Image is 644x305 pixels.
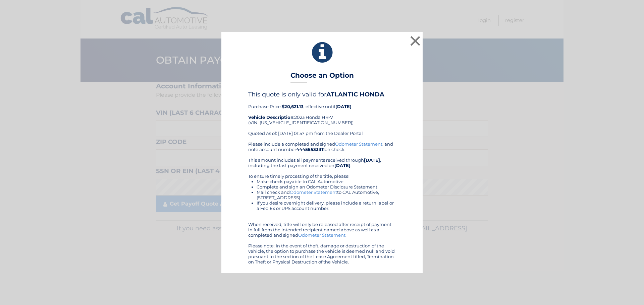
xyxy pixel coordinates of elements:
[290,189,337,195] a: Odometer Statement
[257,200,396,211] li: If you desire overnight delivery, please include a return label or a Fed Ex or UPS account number.
[248,141,396,264] div: Please include a completed and signed , and note account number on check. This amount includes al...
[248,115,294,120] strong: Vehicle Description:
[326,91,384,98] b: ATLANTIC HONDA
[334,163,351,168] b: [DATE]
[409,34,422,48] button: ×
[248,91,396,141] div: Purchase Price: , effective until 2023 Honda HR-V (VIN: [US_VEHICLE_IDENTIFICATION_NUMBER]) Quote...
[298,232,345,238] a: Odometer Statement
[335,104,352,109] b: [DATE]
[282,104,304,109] b: $20,621.13
[296,147,325,152] b: 44455533311
[335,141,382,147] a: Odometer Statement
[257,179,396,184] li: Make check payable to CAL Automotive
[257,184,396,189] li: Complete and sign an Odometer Disclosure Statement
[257,189,396,200] li: Mail check and to CAL Automotive, [STREET_ADDRESS]
[290,71,354,83] h3: Choose an Option
[248,91,396,98] h4: This quote is only valid for
[364,157,380,163] b: [DATE]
